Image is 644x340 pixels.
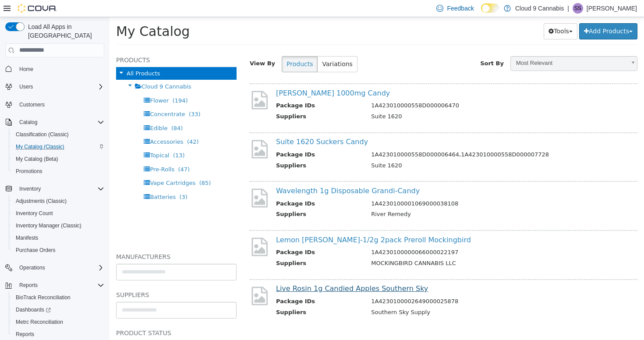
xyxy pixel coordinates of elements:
[574,3,581,14] span: SS
[481,4,499,13] input: Dark Mode
[9,207,108,220] button: Inventory Count
[12,142,104,152] span: My Catalog (Classic)
[12,245,104,255] span: Purchase Orders
[40,177,66,183] span: Batteries
[16,64,104,74] span: Home
[19,282,38,289] span: Reports
[12,220,85,231] a: Inventory Manager (Classic)
[16,294,71,301] span: BioTrack Reconciliation
[78,121,89,128] span: (42)
[166,291,255,302] th: Suppliers
[16,99,104,110] span: Customers
[7,311,127,321] h5: Product Status
[208,39,248,55] button: Variations
[12,142,68,152] a: My Catalog (Classic)
[16,81,104,92] span: Users
[16,131,69,138] span: Classification (Classic)
[12,166,46,177] a: Promotions
[90,163,102,169] span: (85)
[7,38,127,48] h5: Products
[567,3,569,14] p: |
[2,63,108,75] button: Home
[255,95,521,106] td: Suite 1620
[12,245,59,255] a: Purchase Orders
[19,264,45,271] span: Operations
[573,3,583,14] div: Sarbjot Singh
[25,22,104,40] span: Load All Apps in [GEOGRAPHIC_DATA]
[12,305,104,315] span: Dashboards
[16,184,104,194] span: Inventory
[9,232,108,244] button: Manifests
[9,141,108,153] button: My Catalog (Classic)
[401,39,528,54] a: Most Relevant
[16,99,48,110] a: Customers
[447,4,474,13] span: Feedback
[16,247,56,254] span: Purchase Orders
[9,153,108,165] button: My Catalog (Beta)
[16,280,41,290] button: Reports
[16,168,42,175] span: Promotions
[9,220,108,232] button: Inventory Manager (Classic)
[40,121,74,128] span: Accessories
[166,231,255,242] th: Package IDs
[16,64,37,74] a: Home
[68,149,80,156] span: (47)
[2,81,108,93] button: Users
[140,43,166,50] span: View By
[166,280,255,291] th: Package IDs
[587,3,637,14] p: [PERSON_NAME]
[255,193,521,204] td: River Remedy
[12,329,104,340] span: Reports
[166,84,255,95] th: Package IDs
[9,304,108,316] a: Dashboards
[32,66,82,73] span: Cloud 9 Cannabis
[40,108,58,114] span: Edible
[12,233,42,243] a: Manifests
[16,143,64,150] span: My Catalog (Classic)
[12,196,104,206] span: Adjustments (Classic)
[19,101,45,108] span: Customers
[371,43,394,50] span: Sort By
[62,108,74,114] span: (84)
[12,292,104,303] span: BioTrack Reconciliation
[401,39,516,53] span: Most Relevant
[255,144,521,155] td: Suite 1620
[166,120,258,129] a: Suite 1620 Suckers Candy
[255,84,521,95] td: 1A423010000558D000006470
[16,262,49,273] button: Operations
[40,135,60,142] span: Topical
[16,117,41,127] button: Catalog
[166,182,255,193] th: Package IDs
[2,116,108,128] button: Catalog
[63,80,78,87] span: (194)
[16,210,53,217] span: Inventory Count
[9,195,108,207] button: Adjustments (Classic)
[255,291,521,302] td: Southern Sky Supply
[166,242,255,253] th: Suppliers
[17,53,50,60] span: All Products
[19,66,33,73] span: Home
[19,185,41,192] span: Inventory
[12,129,104,140] span: Classification (Classic)
[16,81,36,92] button: Users
[7,273,127,283] h5: Suppliers
[40,94,75,100] span: Concentrate
[40,149,65,156] span: Pre-Rolls
[140,121,160,143] img: missing-image.png
[434,6,468,22] button: Tools
[166,144,255,155] th: Suppliers
[9,165,108,177] button: Promotions
[12,196,70,206] a: Adjustments (Classic)
[140,170,160,191] img: missing-image.png
[40,80,59,87] span: Flower
[19,119,37,126] span: Catalog
[12,292,74,303] a: BioTrack Reconciliation
[255,182,521,193] td: 1A4230100001069000038108
[166,219,361,227] a: Lemon [PERSON_NAME]-1/2g 2pack Preroll Mockingbird
[64,135,75,142] span: (13)
[12,317,104,327] span: Metrc Reconciliation
[166,133,255,144] th: Package IDs
[166,170,310,178] a: Wavelength 1g Disposable Grandi-Candy
[470,6,528,22] button: Add Products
